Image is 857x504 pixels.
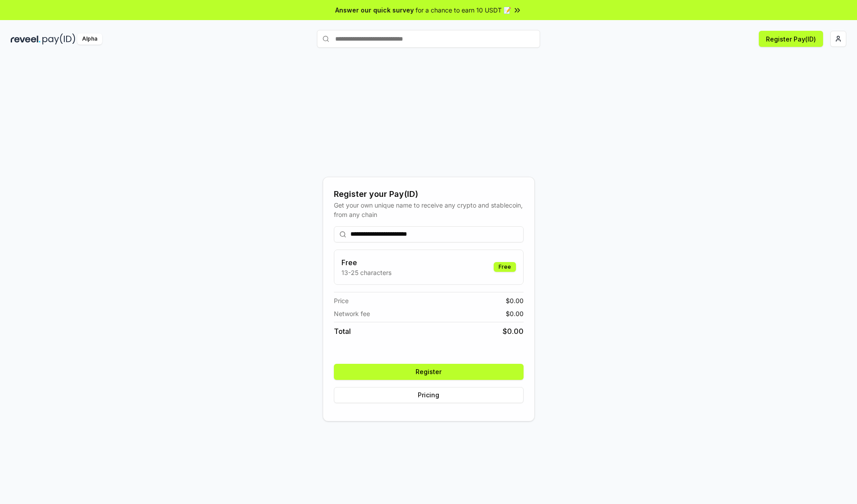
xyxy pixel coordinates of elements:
[335,5,414,15] span: Answer our quick survey
[503,326,524,337] span: $ 0.00
[42,33,75,45] img: pay_id
[494,262,516,272] div: Free
[334,326,351,337] span: Total
[341,268,391,277] p: 13-25 characters
[77,33,102,45] div: Alpha
[334,188,524,200] div: Register your Pay(ID)
[341,257,391,268] h3: Free
[506,296,524,305] span: $ 0.00
[334,364,524,380] button: Register
[334,309,370,318] span: Network fee
[334,387,524,403] button: Pricing
[416,5,511,15] span: for a chance to earn 10 USDT 📝
[11,33,41,45] img: reveel_dark
[506,309,524,318] span: $ 0.00
[759,31,823,47] button: Register Pay(ID)
[334,296,349,305] span: Price
[334,200,524,219] div: Get your own unique name to receive any crypto and stablecoin, from any chain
